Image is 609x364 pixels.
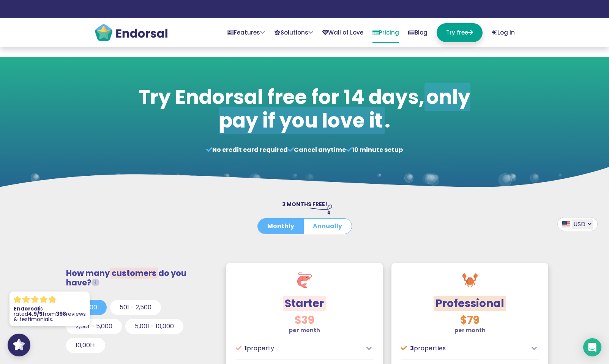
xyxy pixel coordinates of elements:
h3: How many do you have? [66,268,213,287]
a: Blog [408,23,428,42]
img: arrow-right-down.svg [309,205,332,214]
a: Pricing [372,23,399,43]
strong: 398 [56,310,66,318]
span: 1 [245,344,247,353]
button: 5,001 - 10,000 [125,319,183,334]
strong: per month [289,326,320,334]
i: Total customers from whom you request testimonials/reviews. [92,279,99,287]
span: customers [110,268,158,279]
div: Open Intercom Messenger [583,338,601,356]
h1: Try Endorsal free for 14 days, . [135,85,475,133]
span: $39 [295,313,314,328]
button: Monthly [258,219,304,234]
p: is rated from reviews & testimonials. [14,306,86,322]
p: properties [401,344,528,353]
a: Log in [492,23,515,42]
span: Starter [283,296,326,311]
span: 3 MONTHS FREE! [282,200,327,208]
img: shrimp.svg [297,273,312,288]
a: Features [227,23,265,42]
img: endorsal-logo@2x.png [94,23,168,42]
button: Annually [303,219,352,234]
p: property [235,344,362,353]
img: crab.svg [462,273,478,288]
span: only pay if you love it [219,83,471,134]
strong: 4.9/5 [28,310,43,318]
a: Try free [437,23,483,42]
span: 3 [410,344,414,353]
button: 10,001+ [66,338,105,353]
p: No credit card required Cancel anytime 10 minute setup [135,145,475,154]
span: Professional [434,296,506,311]
a: Wall of Love [322,23,363,42]
button: 2,501 - 5,000 [66,319,122,334]
strong: Endorsal [14,305,39,312]
span: $79 [460,313,480,328]
strong: per month [454,326,486,334]
a: Solutions [274,23,313,42]
button: 501 - 2,500 [110,300,161,315]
